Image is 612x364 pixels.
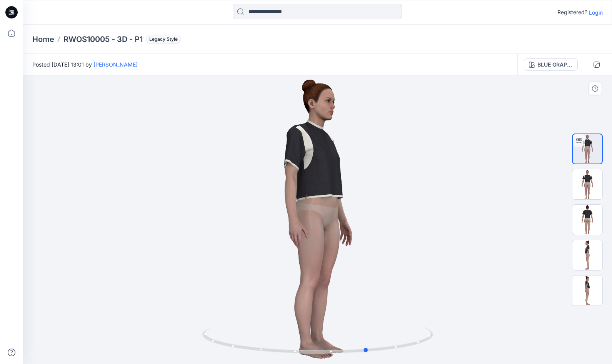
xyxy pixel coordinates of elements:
[572,276,602,306] img: RWOS10005 - 3D - P1_BLUE GRAPHITE - SNOW WHITE_Right
[537,60,573,69] div: BLUE GRAPHITE / SNOW WHITE
[572,240,602,270] img: RWOS10005 - 3D - P1_BLUE GRAPHITE - SNOW WHITE_Left
[143,34,181,45] button: Legacy Style
[589,8,603,17] p: Login
[32,34,54,45] a: Home
[63,34,143,45] p: RWOS10005 - 3D - P1
[573,134,602,164] img: turntable-22-09-2025-20:02:04
[146,35,181,44] span: Legacy Style
[572,205,602,235] img: RWOS10005 - 3D - P1_BLUE GRAPHITE - SNOW WHITE_Back
[524,58,578,71] button: BLUE GRAPHITE / SNOW WHITE
[572,169,602,199] img: RWOS10005 - 3D - P1_BLUE GRAPHITE - SNOW WHITE - FRONT
[557,8,587,17] p: Registered?
[93,61,138,68] a: [PERSON_NAME]
[32,60,138,68] span: Posted [DATE] 13:01 by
